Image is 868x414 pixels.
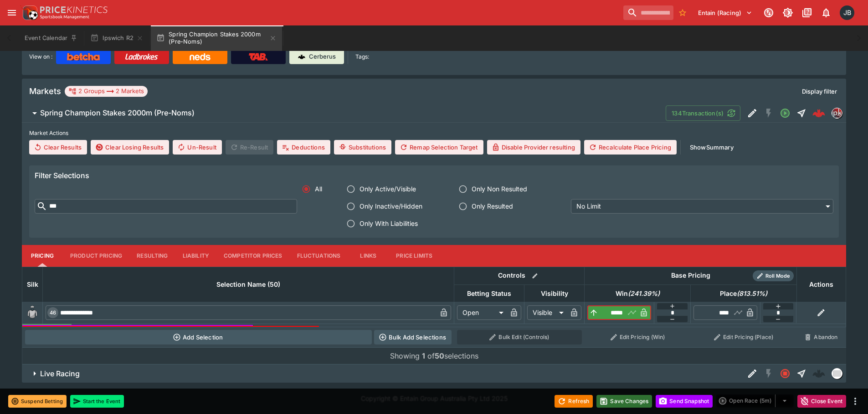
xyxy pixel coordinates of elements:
[290,245,348,267] button: Fluctuations
[190,53,210,60] img: Neds
[226,140,273,155] span: Re-Result
[4,5,20,21] button: open drawer
[487,140,580,155] button: Disable Provider resulting
[125,53,158,60] img: Ladbrokes
[762,272,794,280] span: Roll Mode
[360,219,418,228] span: Only With Liabilities
[40,369,80,379] h6: Live Racing
[374,330,452,344] button: Bulk Add Selections via CSV Data
[67,53,100,60] img: Betcha
[355,50,369,64] label: Tags:
[656,395,713,408] button: Send Snapshot
[737,288,767,299] em: ( 813.51 %)
[780,5,796,21] button: Toggle light/dark mode
[435,351,444,360] b: 50
[587,330,688,344] button: Edit Pricing (Win)
[68,86,144,97] div: 2 Groups 2 Markets
[348,245,389,267] button: Links
[796,267,846,302] th: Actions
[832,369,842,379] img: liveracing
[796,84,842,99] button: Display filter
[850,396,861,407] button: more
[716,394,794,407] div: split button
[48,309,58,316] span: 46
[25,330,372,344] button: Add Selection
[818,5,834,21] button: Notifications
[389,245,440,267] button: Price Limits
[744,105,760,121] button: Edit Detail
[780,368,791,379] svg: Closed
[799,5,815,21] button: Documentation
[22,267,43,302] th: Silk
[249,53,268,60] img: TabNZ
[315,184,322,194] span: All
[289,50,344,64] a: Cerberus
[744,365,760,382] button: Edit Detail
[360,184,416,194] span: Only Active/Visible
[527,305,567,320] div: Visible
[472,201,513,211] span: Only Resulted
[457,288,521,299] span: Betting Status
[693,5,758,20] button: Select Tenant
[797,395,846,408] button: Close Event
[29,140,87,155] button: Clear Results
[529,270,541,282] button: Bulk edit
[277,140,330,155] button: Deductions
[799,330,843,344] button: Abandon
[760,5,777,21] button: Connected to PK
[832,368,842,379] div: liveracing
[837,3,857,23] button: Josh Brown
[360,201,422,211] span: Only Inactive/Hidden
[840,5,854,20] div: Josh Brown
[675,5,690,20] button: No Bookmarks
[216,245,290,267] button: Competitor Prices
[684,140,739,155] button: ShowSummary
[531,288,578,299] span: Visibility
[40,108,195,118] h6: Spring Champion Stakes 2000m (Pre-Noms)
[309,52,336,61] p: Cerberus
[596,395,652,408] button: Save Changes
[832,108,842,119] div: pricekinetics
[555,395,593,408] button: Refresh
[175,245,216,267] button: Liability
[760,105,777,121] button: SGM Disabled
[422,351,425,360] b: 1
[812,107,825,120] img: logo-cerberus--red.svg
[793,365,810,382] button: Straight
[151,25,282,51] button: Spring Champion Stakes 2000m (Pre-Noms)
[20,4,38,22] img: PriceKinetics Logo
[710,288,777,299] span: Place(813.51%)
[29,50,52,64] label: View on :
[29,86,61,96] h5: Markets
[25,305,40,320] img: blank-silk.png
[571,199,833,214] div: No Limit
[91,140,169,155] button: Clear Losing Results
[666,105,740,121] button: 134Transaction(s)
[472,184,527,194] span: Only Non Resulted
[334,140,391,155] button: Substitutions
[63,245,129,267] button: Product Pricing
[298,53,305,60] img: Cerberus
[777,365,793,382] button: Closed
[390,350,478,361] p: Showing of selections
[812,107,825,120] div: b815db42-cff1-4cd8-a109-b8d0f63ed83e
[22,364,744,383] button: Live Racing
[584,140,677,155] button: Recalculate Place Pricing
[457,305,507,320] div: Open
[693,330,794,344] button: Edit Pricing (Place)
[832,108,842,118] img: pricekinetics
[40,6,108,13] img: PriceKinetics
[173,140,221,155] button: Un-Result
[628,288,660,299] em: ( 241.39 %)
[85,25,149,51] button: Ipswich R2
[753,270,794,281] div: Show/hide Price Roll mode configuration.
[395,140,483,155] button: Remap Selection Target
[19,25,83,51] button: Event Calendar
[810,104,828,122] a: b815db42-cff1-4cd8-a109-b8d0f63ed83e
[29,126,839,140] label: Market Actions
[22,104,666,122] button: Spring Champion Stakes 2000m (Pre-Noms)
[206,279,290,290] span: Selection Name (50)
[606,288,670,299] span: Win(241.39%)
[454,267,585,284] th: Controls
